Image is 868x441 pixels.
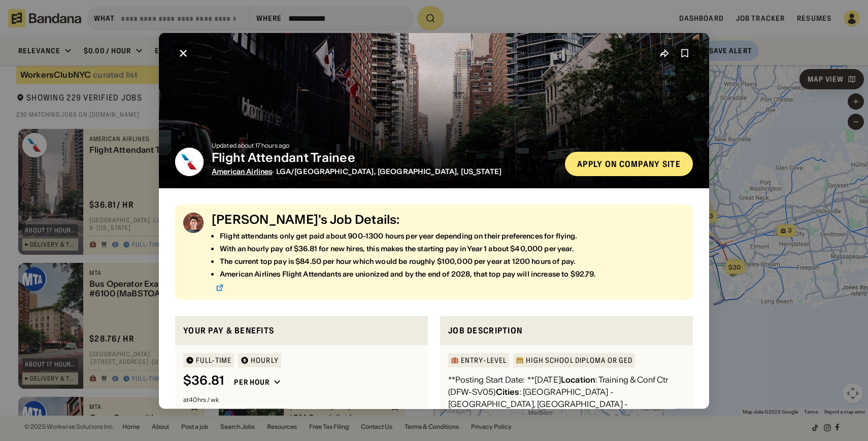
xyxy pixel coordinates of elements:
div: at 40 hrs / wk [183,397,420,403]
div: $ 36.81 [183,374,224,388]
div: HOURLY [251,357,279,364]
div: Location [561,375,595,385]
div: The current top pay is $84.50 per hour which would be roughly $100,000 per year at 1200 hours of ... [220,257,575,266]
div: Apply on company site [577,159,681,167]
img: Benji @ Bandana [183,212,204,232]
div: Your pay & benefits [183,324,420,337]
div: [PERSON_NAME]'s Job Details: [212,212,685,227]
div: Flight attendants only get paid about 900-1300 hours per year depending on their preferences for ... [220,231,577,241]
div: American Airlines Flight Attendants are unionized and by the end of 2028, that top pay will incre... [220,269,596,279]
div: With an hourly pay of $36.81 for new hires, this makes the starting pay in Year 1 about $40,000 p... [220,244,574,253]
div: Full-time [196,357,231,364]
div: Flight Attendant Trainee [212,150,557,165]
img: American Airlines logo [175,147,204,176]
div: Per hour [234,378,270,387]
div: High School Diploma or GED [526,357,632,364]
div: Cities [496,387,520,397]
div: Updated about 17 hours ago [212,142,557,148]
div: · LGA/[GEOGRAPHIC_DATA], [GEOGRAPHIC_DATA], [US_STATE] [212,167,557,176]
div: Entry-Level [461,357,507,364]
div: Job Description [448,324,685,337]
span: American Airlines [212,166,272,176]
